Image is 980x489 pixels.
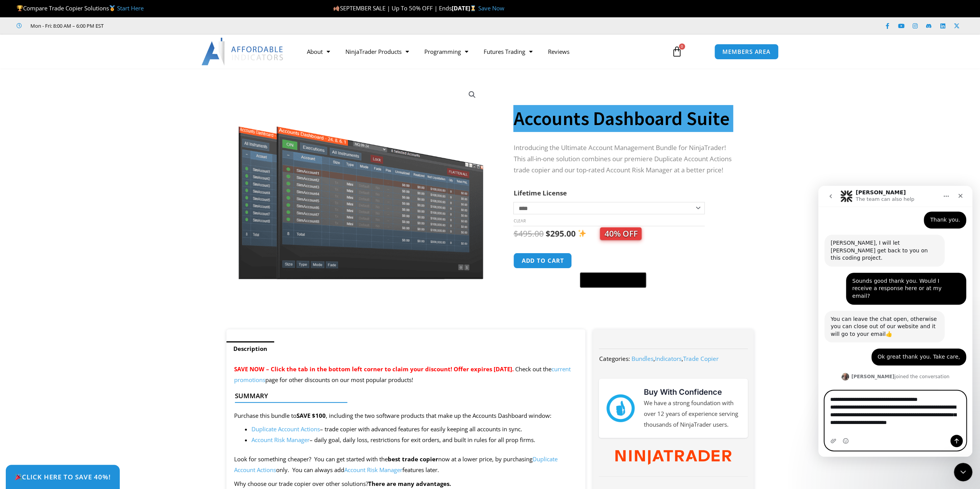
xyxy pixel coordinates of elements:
span: Categories: [599,355,630,362]
span: MEMBERS AREA [722,49,771,55]
li: – trade copier with advanced features for easily keeping all accounts in sync. [251,424,578,435]
button: Buy with GPay [580,272,646,288]
a: View full-screen image gallery [465,88,479,102]
strong: SAVE $100 [297,412,326,419]
img: 🏆 [17,5,23,11]
span: SEPTEMBER SALE | Up To 50% OFF | Ends [333,4,451,12]
iframe: Customer reviews powered by Trustpilot [114,22,230,30]
img: ⌛ [470,5,476,11]
p: Introducing the Ultimate Account Management Bundle for NinjaTrader! This all-in-one solution comb... [513,142,738,176]
p: We have a strong foundation with over 12 years of experience serving thousands of NinjaTrader users. [644,398,740,430]
span: Mon - Fri: 8:00 AM – 6:00 PM EST [28,21,104,30]
span: 40% OFF [600,227,642,240]
a: Duplicate Account Actions [251,425,320,433]
h1: Accounts Dashboard Suite [513,105,738,132]
a: Clear options [513,218,525,224]
a: About [299,43,338,60]
li: – daily goal, daily loss, restrictions for exit orders, and built in rules for all prop firms. [251,435,578,446]
p: Look for something cheaper? You can get started with the now at a lower price, by purchasing only... [234,454,578,476]
img: 🥇 [109,5,115,11]
nav: Menu [299,43,663,60]
iframe: Intercom live chat [818,186,972,457]
a: MEMBERS AREA [714,44,779,60]
h3: Buy With Confidence [644,386,740,398]
a: NinjaTrader Products [338,43,417,60]
bdi: 295.00 [545,228,575,239]
h4: Summary [235,392,571,400]
img: 🎉 [15,474,22,480]
p: Check out the page for other discounts on our most popular products! [234,364,578,386]
a: 0 [660,40,694,63]
label: Lifetime License [513,189,566,197]
img: mark thumbs good 43913 | Affordable Indicators – NinjaTrader [606,394,634,422]
span: $ [545,228,550,239]
span: SAVE NOW – Click the tab in the bottom left corner to claim your discount! Offer expires [DATE]. [234,365,514,373]
span: 0 [679,43,685,50]
span: $ [513,228,518,239]
img: 🍂 [333,5,339,11]
iframe: Intercom live chat [954,463,972,481]
span: , , [631,355,718,362]
a: Save Now [478,4,504,12]
a: Bundles [631,355,653,362]
iframe: PayPal Message 1 [513,293,738,299]
a: Account Risk Manager [251,436,310,444]
strong: best trade copier [388,455,438,463]
iframe: Secure express checkout frame [578,252,648,270]
span: Compare Trade Copier Solutions [17,4,144,12]
a: Description [226,341,274,356]
span: Click Here to save 40%! [15,474,111,480]
a: Start Here [117,4,144,12]
a: Indicators [655,355,681,362]
img: LogoAI | Affordable Indicators – NinjaTrader [201,38,284,65]
bdi: 495.00 [513,228,543,239]
a: 🎉Click Here to save 40%! [6,465,120,489]
button: Add to cart [513,253,572,269]
a: Programming [417,43,476,60]
p: Purchase this bundle to , including the two software products that make up the Accounts Dashboard... [234,411,578,421]
img: ✨ [578,229,586,237]
img: NinjaTrader Wordmark color RGB | Affordable Indicators – NinjaTrader [615,450,731,465]
a: Trade Copier [683,355,718,362]
a: Reviews [540,43,577,60]
a: Futures Trading [476,43,540,60]
strong: [DATE] [451,4,478,12]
